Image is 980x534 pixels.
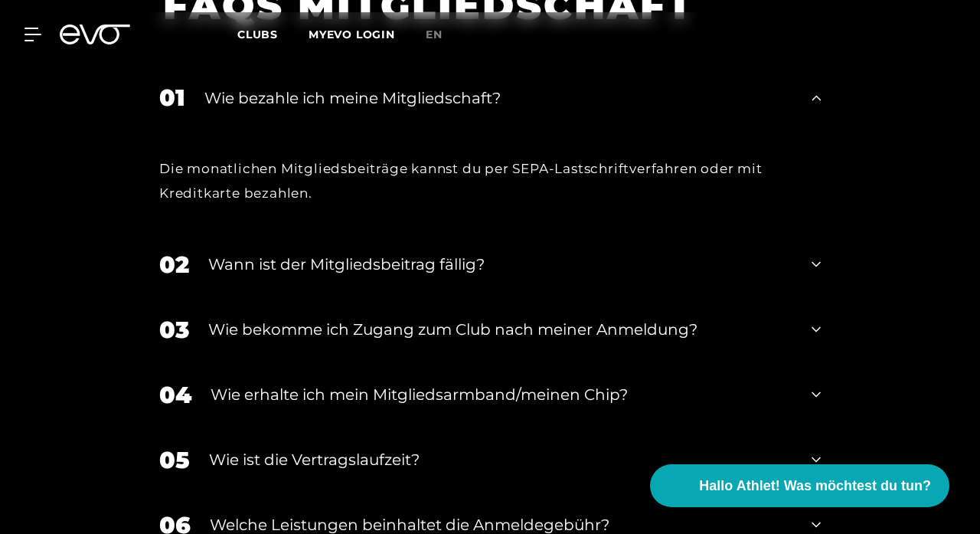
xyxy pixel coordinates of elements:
a: en [426,26,461,44]
div: 01 [159,80,185,115]
span: en [426,28,443,41]
div: 03 [159,313,189,347]
button: Hallo Athlet! Was möchtest du tun? [650,464,949,507]
div: Wann ist der Mitgliedsbeitrag fällig? [208,253,792,276]
div: 02 [159,247,189,282]
div: Wie erhalte ich mein Mitgliedsarmband/meinen Chip? [211,383,792,406]
div: Wie bezahle ich meine Mitgliedschaft? [204,87,792,110]
a: MYEVO LOGIN [309,28,395,41]
span: Clubs [237,28,278,41]
div: 05 [159,443,190,477]
div: Wie bekomme ich Zugang zum Club nach meiner Anmeldung? [208,318,792,341]
a: Clubs [237,27,309,41]
div: 04 [159,378,191,412]
div: Wie ist die Vertragslaufzeit? [209,448,792,471]
span: Hallo Athlet! Was möchtest du tun? [699,476,931,496]
div: Die monatlichen Mitgliedsbeiträge kannst du per SEPA-Lastschriftverfahren oder mit Kreditkarte be... [159,156,821,206]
